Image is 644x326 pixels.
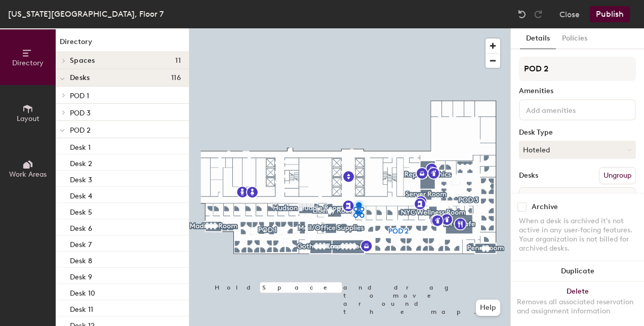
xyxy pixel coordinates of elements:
[521,189,552,207] span: Name
[70,74,90,82] span: Desks
[519,141,636,159] button: Hoteled
[17,114,39,123] span: Layout
[70,92,89,100] span: POD 1
[590,6,630,22] button: Publish
[70,189,92,200] p: Desk 4
[519,87,636,95] div: Amenities
[511,261,644,281] button: Duplicate
[70,205,92,217] p: Desk 5
[175,57,181,65] span: 11
[556,28,593,49] button: Policies
[70,254,92,265] p: Desk 8
[519,129,636,137] div: Desk Type
[70,237,92,249] p: Desk 7
[511,281,644,326] button: DeleteRemoves all associated reservation and assignment information
[8,8,164,20] div: [US_STATE][GEOGRAPHIC_DATA], Floor 7
[70,140,91,152] p: Desk 1
[517,9,527,19] img: Undo
[70,270,92,281] p: Desk 9
[519,172,538,180] div: Desks
[599,189,633,207] span: Sticker
[533,9,543,19] img: Redo
[519,217,636,253] div: When a desk is archived it's not active in any user-facing features. Your organization is not bil...
[12,59,44,67] span: Directory
[70,286,95,298] p: Desk 10
[70,156,92,168] p: Desk 2
[599,167,636,184] button: Ungroup
[70,57,95,65] span: Spaces
[70,221,92,233] p: Desk 6
[70,173,92,184] p: Desk 3
[517,298,638,316] div: Removes all associated reservation and assignment information
[70,126,91,135] span: POD 2
[476,300,500,316] button: Help
[520,28,556,49] button: Details
[559,6,580,22] button: Close
[9,170,47,179] span: Work Areas
[56,36,189,52] h1: Directory
[70,109,91,117] span: POD 3
[171,74,181,82] span: 116
[532,203,558,211] div: Archive
[524,103,615,115] input: Add amenities
[70,302,93,314] p: Desk 11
